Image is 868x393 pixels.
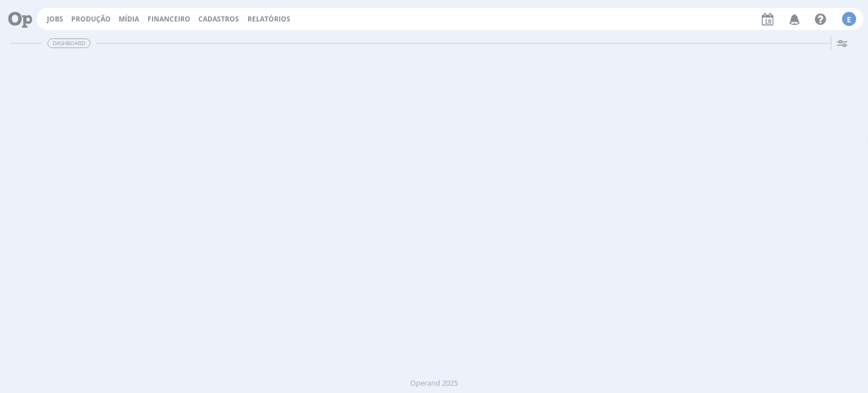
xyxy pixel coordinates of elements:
[68,15,114,24] button: Produção
[71,14,111,24] a: Produção
[119,14,139,24] a: Mídia
[248,14,290,24] a: Relatórios
[144,15,194,24] button: Financeiro
[842,12,856,26] div: E
[47,14,63,24] a: Jobs
[841,9,857,29] button: E
[198,14,239,24] span: Cadastros
[147,14,190,24] a: Financeiro
[47,38,90,48] span: Dashboard
[195,15,242,24] button: Cadastros
[115,15,142,24] button: Mídia
[244,15,294,24] button: Relatórios
[44,15,67,24] button: Jobs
